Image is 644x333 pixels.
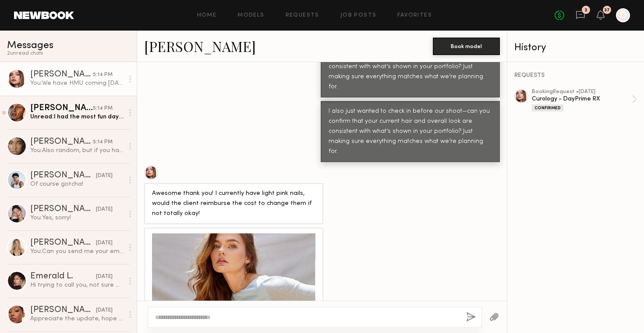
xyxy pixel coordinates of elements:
[30,180,124,188] div: Of course gotcha!
[576,10,585,21] a: 2
[30,272,96,281] div: Emerald L.
[340,13,377,18] a: Job Posts
[152,189,315,219] div: Awesome thank you! I currently have light pink nails, would the client reimburse the cost to chan...
[397,13,432,18] a: Favorites
[96,205,113,214] div: [DATE]
[96,273,113,281] div: [DATE]
[30,79,124,87] div: You: We have HMU coming [DATE]!
[197,13,217,18] a: Home
[30,138,93,146] div: [PERSON_NAME]
[96,172,113,180] div: [DATE]
[433,38,500,55] button: Book model
[286,13,319,18] a: Requests
[144,37,256,55] a: [PERSON_NAME]
[30,306,96,315] div: [PERSON_NAME]
[616,8,630,22] a: D
[93,104,113,113] div: 5:14 PM
[514,43,637,53] div: History
[433,42,500,49] a: Book model
[30,281,124,289] div: Hi trying to call you, not sure where the studio is
[532,95,632,103] div: Curology - DayPrime RX
[532,89,637,111] a: bookingRequest •[DATE]Curology - DayPrime RXConfirmed
[514,73,637,79] div: REQUESTS
[30,146,124,155] div: You: Also random, but if you have a purple cardigan, bring it!
[30,247,124,256] div: You: Can you send me your email? I am about to send out the call sheet with all the info for [DATE]!
[532,104,563,111] div: Confirmed
[584,8,587,13] div: 2
[96,306,113,315] div: [DATE]
[30,113,124,121] div: Unread: I had the most fun day with everyone! Thank you so much for having me. You guys are so am...
[30,70,93,79] div: [PERSON_NAME]
[30,214,124,222] div: You: Yes, sorry!
[30,315,124,323] div: Appreciate the update, hope to work with you on the next one!
[532,89,632,95] div: booking Request • [DATE]
[30,205,96,214] div: [PERSON_NAME]
[93,71,113,79] div: 5:14 PM
[7,41,53,51] span: Messages
[329,107,492,157] div: I also just wanted to check in before our shoot—can you confirm that your current hair and overal...
[30,104,93,113] div: [PERSON_NAME]
[96,239,113,247] div: [DATE]
[30,171,96,180] div: [PERSON_NAME]
[604,8,610,13] div: 37
[93,138,113,146] div: 5:14 PM
[329,42,492,92] div: I also just wanted to check in before our shoot—can you confirm that your current hair and overal...
[237,13,264,18] a: Models
[30,239,96,247] div: [PERSON_NAME]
